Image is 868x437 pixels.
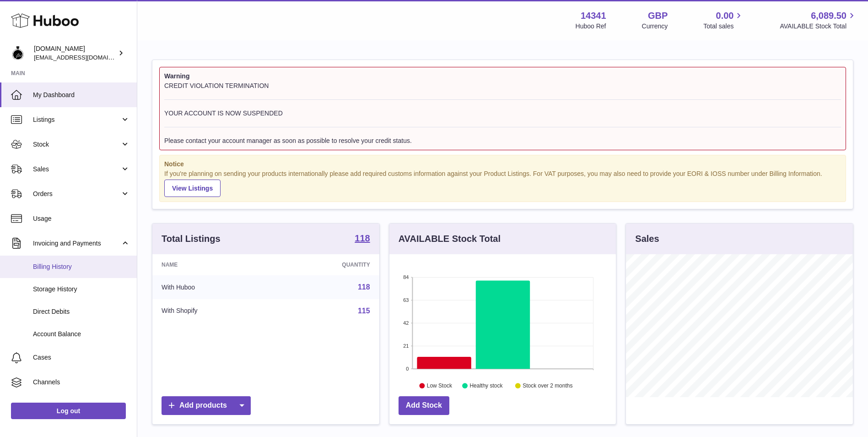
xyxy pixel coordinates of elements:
a: Add products [162,396,251,415]
a: Log out [11,403,126,419]
text: Healthy stock [469,383,503,389]
span: Stock [33,140,120,149]
span: Direct Debits [33,307,130,316]
div: If you're planning on sending your products internationally please add required customs informati... [164,169,841,197]
text: 84 [403,274,409,280]
text: 0 [406,366,409,371]
a: 0.00 Total sales [703,10,744,31]
td: With Shopify [152,299,275,323]
img: internalAdmin-14341@internal.huboo.com [11,46,25,60]
text: 21 [403,343,409,349]
a: Add Stock [399,396,449,415]
a: 6,089.50 AVAILABLE Stock Total [780,10,857,31]
th: Name [152,254,275,275]
span: 6,089.50 [811,10,846,22]
strong: 14341 [581,10,606,22]
a: 115 [358,307,370,315]
strong: GBP [648,10,668,22]
text: Stock over 2 months [523,383,572,389]
span: Channels [33,378,130,387]
strong: 118 [355,234,370,243]
span: Account Balance [33,330,130,339]
span: Sales [33,165,120,174]
span: Usage [33,214,130,223]
strong: Warning [164,72,841,81]
div: Huboo Ref [576,22,606,31]
span: Orders [33,190,120,198]
text: 42 [403,320,409,326]
span: Total sales [703,22,744,31]
span: Billing History [33,262,130,271]
div: [DOMAIN_NAME] [34,44,116,62]
a: 118 [358,283,370,291]
span: Invoicing and Payments [33,239,120,248]
span: Cases [33,353,130,362]
span: 0.00 [716,10,734,22]
h3: Total Listings [162,233,221,245]
span: [EMAIL_ADDRESS][DOMAIN_NAME] [34,54,135,61]
span: My Dashboard [33,91,130,99]
span: Storage History [33,285,130,294]
text: Low Stock [427,383,453,389]
text: 63 [403,297,409,303]
div: CREDIT VIOLATION TERMINATION YOUR ACCOUNT IS NOW SUSPENDED Please contact your account manager as... [164,82,841,145]
a: 118 [355,234,370,245]
th: Quantity [275,254,379,275]
strong: Notice [164,160,841,169]
td: With Huboo [152,275,275,299]
div: Currency [642,22,668,31]
a: View Listings [164,180,221,197]
h3: AVAILABLE Stock Total [399,233,501,245]
span: AVAILABLE Stock Total [780,22,857,31]
span: Listings [33,115,120,124]
h3: Sales [635,233,659,245]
